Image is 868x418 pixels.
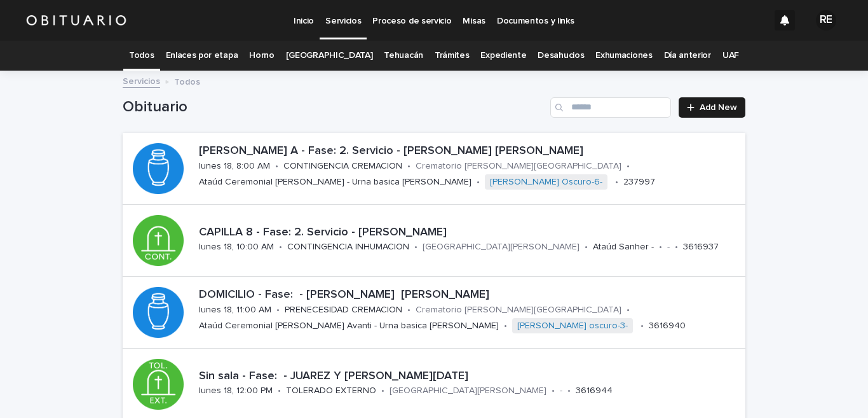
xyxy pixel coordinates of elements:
[199,226,740,240] p: CAPILLA 8 - Fase: 2. Servicio - [PERSON_NAME]
[435,41,470,71] a: Trámites
[166,41,238,71] a: Enlaces por etapa
[517,321,628,331] a: [PERSON_NAME] oscuro-3-
[199,242,274,253] p: lunes 18, 10:00 AM
[287,242,409,253] p: CONTINGENCIA INHUMACION
[174,74,200,88] p: Todos
[276,305,280,316] p: •
[659,242,662,253] p: •
[249,41,274,71] a: Horno
[649,321,686,331] p: 3616940
[275,161,278,172] p: •
[683,242,719,253] p: 3616937
[407,161,410,172] p: •
[25,8,127,33] img: HUM7g2VNRLqGMmR9WVqf
[595,41,652,71] a: Exhumaciones
[504,321,507,331] p: •
[641,321,644,331] p: •
[285,305,402,316] p: PRENECESIDAD CREMACION
[722,41,739,71] a: UAF
[477,177,480,188] p: •
[199,386,273,396] p: lunes 18, 12:00 PM
[627,305,630,316] p: •
[490,177,602,188] a: [PERSON_NAME] Oscuro-6-
[123,73,160,88] a: Servicios
[278,386,281,396] p: •
[381,386,384,396] p: •
[129,41,154,71] a: Todos
[480,41,526,71] a: Expediente
[199,144,740,158] p: [PERSON_NAME] A - Fase: 2. Servicio - [PERSON_NAME] [PERSON_NAME]
[414,242,417,253] p: •
[199,305,271,316] p: lunes 18, 11:00 AM
[567,386,571,396] p: •
[407,305,410,316] p: •
[416,305,621,316] p: Crematorio [PERSON_NAME][GEOGRAPHIC_DATA]
[199,288,740,302] p: DOMICILIO - Fase: - [PERSON_NAME] [PERSON_NAME]
[538,41,584,71] a: Desahucios
[816,10,836,31] div: RE
[390,386,546,396] p: [GEOGRAPHIC_DATA][PERSON_NAME]
[199,370,740,384] p: Sin sala - Fase: - JUAREZ Y [PERSON_NAME][DATE]
[199,321,499,331] p: Ataúd Ceremonial [PERSON_NAME] Avanti - Urna basica [PERSON_NAME]
[585,242,588,253] p: •
[384,41,423,71] a: Tehuacán
[560,386,562,396] p: -
[423,242,580,253] p: [GEOGRAPHIC_DATA][PERSON_NAME]
[199,161,270,172] p: lunes 18, 8:00 AM
[576,386,613,396] p: 3616944
[199,177,471,188] p: Ataúd Ceremonial [PERSON_NAME] - Urna basica [PERSON_NAME]
[664,41,711,71] a: Día anterior
[286,386,376,396] p: TOLERADO EXTERNO
[627,161,630,172] p: •
[700,103,737,112] span: Add New
[283,161,402,172] p: CONTINGENCIA CREMACION
[123,205,745,277] a: CAPILLA 8 - Fase: 2. Servicio - [PERSON_NAME]lunes 18, 10:00 AM•CONTINGENCIA INHUMACION•[GEOGRAPH...
[615,177,618,188] p: •
[416,161,621,172] p: Crematorio [PERSON_NAME][GEOGRAPHIC_DATA]
[593,242,654,253] p: Ataúd Sanher -
[667,242,670,253] p: -
[675,242,678,253] p: •
[123,133,745,205] a: [PERSON_NAME] A - Fase: 2. Servicio - [PERSON_NAME] [PERSON_NAME]lunes 18, 8:00 AM•CONTINGENCIA C...
[550,97,671,118] input: Search
[123,277,745,349] a: DOMICILIO - Fase: - [PERSON_NAME] [PERSON_NAME]lunes 18, 11:00 AM•PRENECESIDAD CREMACION•Cremator...
[552,386,555,396] p: •
[279,242,282,253] p: •
[123,98,545,116] h1: Obituario
[623,177,655,188] p: 237997
[679,97,745,118] a: Add New
[286,41,373,71] a: [GEOGRAPHIC_DATA]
